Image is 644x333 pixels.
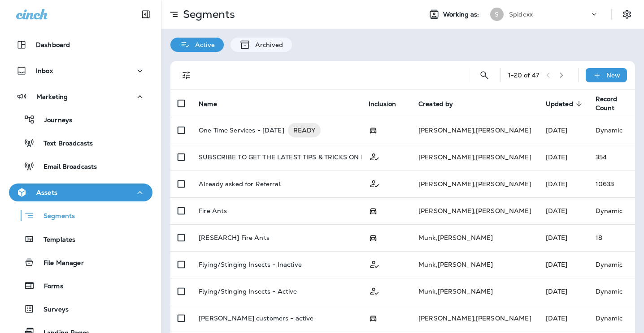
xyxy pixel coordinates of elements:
td: Munk , [PERSON_NAME] [411,251,539,278]
p: Marketing [36,93,68,100]
button: Marketing [9,88,152,106]
span: Inclusion [369,100,408,108]
td: Munk , [PERSON_NAME] [411,278,539,305]
p: Templates [35,236,75,244]
button: Collapse Sidebar [133,5,158,23]
td: [PERSON_NAME] , [PERSON_NAME] [411,144,539,171]
p: Archived [251,41,283,48]
div: 1 - 20 of 47 [508,72,539,79]
p: Active [191,41,215,48]
button: Filters [178,66,196,84]
p: Assets [36,189,57,196]
button: Text Broadcasts [9,133,152,152]
span: Working as: [443,11,481,18]
td: [DATE] [539,251,588,278]
p: File Manager [35,259,84,268]
p: Text Broadcasts [35,140,93,148]
span: Customer Only [369,152,380,160]
span: Possession [369,314,378,322]
p: Flying/Stinging Insects - Inactive [199,261,302,268]
td: 18 [588,224,635,251]
p: Forms [35,282,63,291]
p: Flying/Stinging Insects - Active [199,288,297,295]
td: [DATE] [539,197,588,224]
p: Surveys [35,306,69,314]
td: [DATE] [539,305,588,332]
span: Name [199,100,217,108]
p: One Time Services - [DATE] [199,123,284,137]
p: Journeys [35,116,72,125]
td: [PERSON_NAME] , [PERSON_NAME] [411,197,539,224]
span: Record Count [596,95,618,112]
span: Possession [369,126,378,134]
button: Settings [619,6,635,22]
button: Templates [9,230,152,248]
button: Inbox [9,62,152,80]
td: Dynamic [588,278,635,305]
div: READY [288,123,321,137]
span: Created by [418,100,453,108]
p: Already asked for Referral [199,180,281,188]
td: Dynamic [588,117,635,144]
p: [PERSON_NAME] customers - active [199,315,313,322]
button: Dashboard [9,36,152,54]
span: Possession [369,233,378,241]
span: Customer Only [369,286,380,295]
td: [DATE] [539,171,588,197]
td: [DATE] [539,224,588,251]
button: Forms [9,276,152,295]
p: Inbox [36,67,53,74]
td: [PERSON_NAME] , [PERSON_NAME] [411,171,539,197]
div: S [490,8,504,21]
td: 10633 [588,171,635,197]
span: Customer Only [369,260,380,268]
td: [PERSON_NAME] , [PERSON_NAME] [411,117,539,144]
span: Updated [546,100,573,108]
td: [DATE] [539,117,588,144]
span: Name [199,100,229,108]
p: Segments [179,8,235,21]
button: Email Broadcasts [9,157,152,175]
p: [RESEARCH] Fire Ants [199,234,270,241]
span: READY [288,126,321,135]
p: Fire Ants [199,207,227,214]
td: Dynamic [588,197,635,224]
button: Search Segments [475,66,493,84]
td: 354 [588,144,635,171]
td: Munk , [PERSON_NAME] [411,224,539,251]
button: Surveys [9,299,152,318]
p: Spidexx [509,11,533,18]
button: Assets [9,184,152,201]
button: File Manager [9,253,152,272]
td: [PERSON_NAME] , [PERSON_NAME] [411,305,539,332]
span: Possession [369,206,378,214]
td: [DATE] [539,278,588,305]
button: Segments [9,206,152,225]
p: Dashboard [36,41,70,48]
td: Dynamic [588,305,635,332]
span: Inclusion [369,100,396,108]
span: Updated [546,100,585,108]
p: Segments [35,212,75,221]
span: Created by [418,100,465,108]
p: Email Broadcasts [35,163,97,171]
span: Customer Only [369,179,380,187]
p: SUBSCRIBE TO GET THE LATEST TIPS & TRICKS ON KEEPING PESTS OUT [199,154,426,161]
button: Journeys [9,110,152,129]
p: New [606,72,620,79]
td: [DATE] [539,144,588,171]
td: Dynamic [588,251,635,278]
